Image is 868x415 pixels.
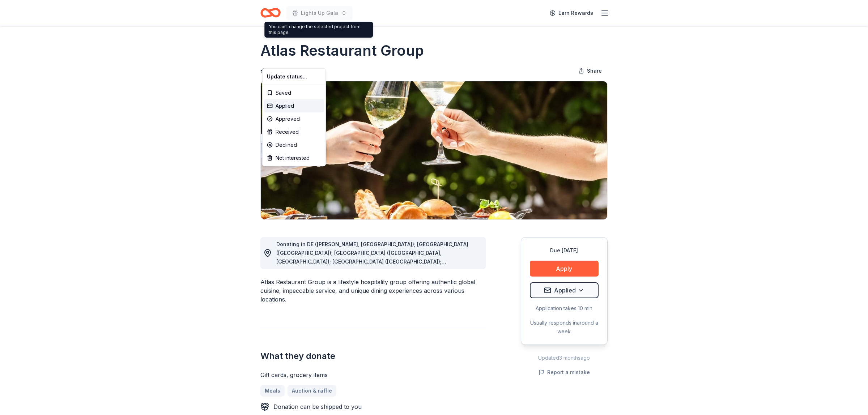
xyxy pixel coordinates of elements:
div: Applied [264,99,324,112]
div: Approved [264,112,324,125]
div: Update status... [264,70,324,83]
div: Declined [264,138,324,151]
div: Saved [264,86,324,99]
span: Lights Up Gala [301,9,338,17]
div: Received [264,125,324,138]
div: Not interested [264,151,324,164]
